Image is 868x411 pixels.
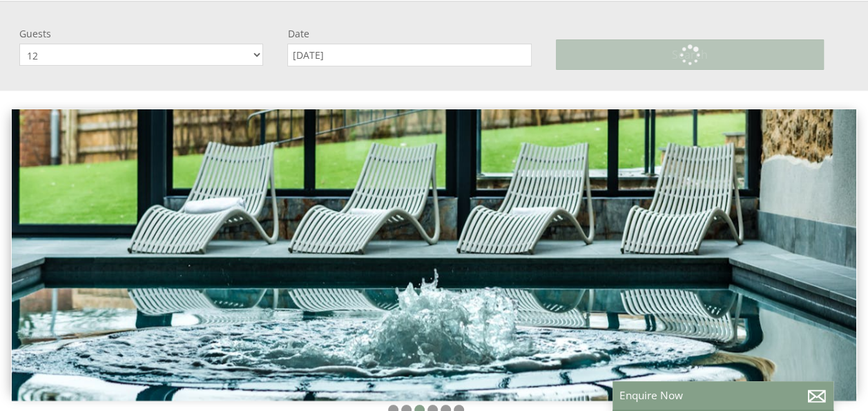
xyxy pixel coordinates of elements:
[287,27,531,40] label: Date
[556,39,824,70] button: Search
[287,44,531,66] input: Arrival Date
[672,47,708,62] span: Search
[619,388,827,403] p: Enquire Now
[19,27,263,40] label: Guests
